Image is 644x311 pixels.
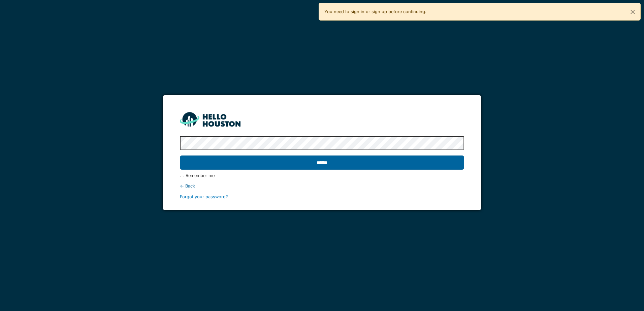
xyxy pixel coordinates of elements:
label: Remember me [186,172,215,179]
a: Forgot your password? [180,194,228,199]
div: ← Back [180,183,464,189]
button: Close [625,3,640,21]
div: You need to sign in or sign up before continuing. [319,3,641,21]
img: HH_line-BYnF2_Hg.png [180,112,240,127]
